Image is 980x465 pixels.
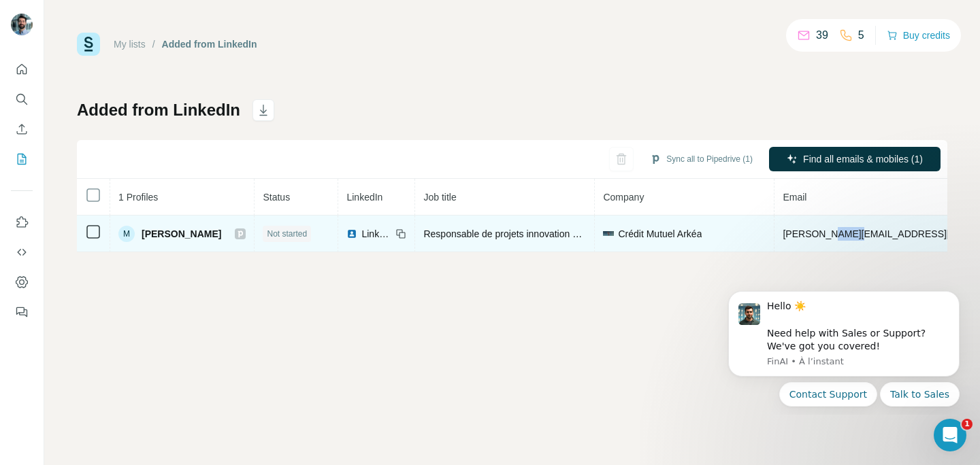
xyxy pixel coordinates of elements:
[603,192,644,203] span: Company
[11,270,33,294] button: Dashboard
[618,227,702,241] span: Crédit Mutuel Arkéa
[783,192,806,203] span: Email
[11,14,33,35] img: Avatar
[118,226,135,242] div: M
[423,192,456,203] span: Job title
[263,192,290,203] span: Status
[152,37,155,51] li: /
[603,231,614,237] img: company-logo
[803,152,923,166] span: Find all emails & mobiles (1)
[640,149,762,169] button: Sync all to Pipedrive (1)
[769,147,941,171] button: Find all emails & mobiles (1)
[816,27,828,44] p: 39
[142,227,221,241] span: [PERSON_NAME]
[11,300,33,324] button: Feedback
[11,57,33,82] button: Quick start
[11,210,33,235] button: Use Surfe on LinkedIn
[267,228,307,240] span: Not started
[858,27,864,44] p: 5
[114,39,146,50] a: My lists
[346,192,382,203] span: LinkedIn
[708,279,980,415] iframe: Intercom notifications message
[934,419,966,451] iframe: Intercom live chat
[11,147,33,171] button: My lists
[162,37,257,51] div: Added from LinkedIn
[77,99,240,121] h1: Added from LinkedIn
[423,228,656,239] span: Responsable de projets innovation Rh et Compétences
[11,240,33,264] button: Use Surfe API
[361,227,391,241] span: LinkedIn
[118,192,158,203] span: 1 Profiles
[962,419,973,430] span: 1
[346,228,357,239] img: LinkedIn logo
[77,33,100,56] img: Surfe Logo
[11,87,33,111] button: Search
[11,117,33,141] button: Enrich CSV
[887,26,950,45] button: Buy credits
